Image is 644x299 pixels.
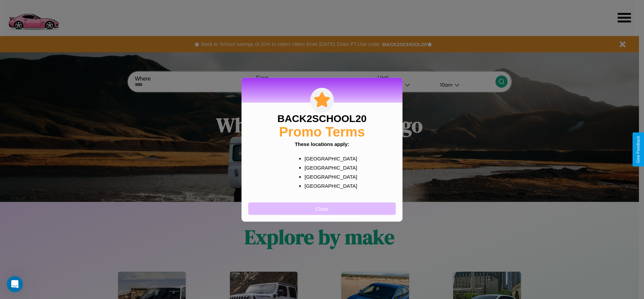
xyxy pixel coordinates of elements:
[636,136,641,163] div: Give Feedback
[277,113,366,124] h3: BACK2SCHOOL20
[304,154,353,163] p: [GEOGRAPHIC_DATA]
[279,124,365,139] h2: Promo Terms
[7,276,23,292] iframe: Intercom live chat
[248,202,396,215] button: Close
[304,172,353,181] p: [GEOGRAPHIC_DATA]
[304,163,353,172] p: [GEOGRAPHIC_DATA]
[295,141,349,147] b: These locations apply:
[304,181,353,190] p: [GEOGRAPHIC_DATA]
